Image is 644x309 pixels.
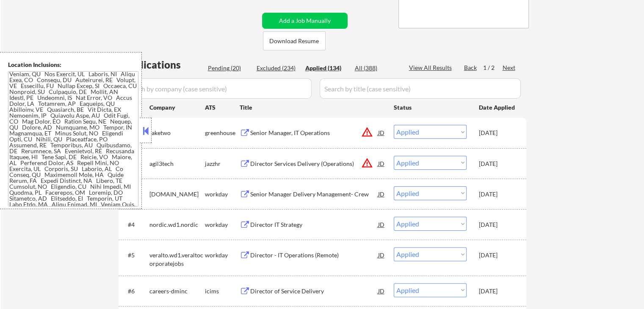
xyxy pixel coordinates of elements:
[320,78,521,99] input: Search by title (case sensitive)
[250,251,378,259] div: Director - IT Operations (Remote)
[250,129,378,137] div: Senior Manager, IT Operations
[377,283,386,298] div: JD
[377,125,386,140] div: JD
[503,63,516,72] div: Next
[205,129,240,137] div: greenhouse
[208,64,250,72] div: Pending (20)
[377,156,386,171] div: JD
[205,251,240,259] div: workday
[121,78,312,99] input: Search by company (case sensitive)
[205,287,240,295] div: icims
[250,160,378,168] div: Director Services Delivery (Operations)
[305,64,348,72] div: Applied (134)
[377,247,386,262] div: JD
[361,126,373,138] button: warning_amber
[149,251,205,268] div: veralto.wd1.veraltocorporatejobs
[262,13,348,29] button: Add a Job Manually
[479,287,516,295] div: [DATE]
[121,60,205,70] div: Applications
[8,61,138,69] div: Location Inclusions:
[149,129,205,137] div: taketwo
[149,190,205,199] div: [DOMAIN_NAME]
[205,103,240,112] div: ATS
[149,287,205,295] div: careers-dminc
[479,160,516,168] div: [DATE]
[149,160,205,168] div: agil3tech
[257,64,299,72] div: Excluded (234)
[361,157,373,169] button: warning_amber
[479,221,516,229] div: [DATE]
[205,160,240,168] div: jazzhr
[205,221,240,229] div: workday
[479,251,516,259] div: [DATE]
[479,129,516,137] div: [DATE]
[483,63,503,72] div: 1 / 2
[377,217,386,232] div: JD
[149,221,205,229] div: nordic.wd1.nordic
[355,64,397,72] div: All (388)
[394,99,467,115] div: Status
[250,221,378,229] div: Director IT Strategy
[263,31,326,50] button: Download Resume
[128,287,143,295] div: #6
[479,190,516,199] div: [DATE]
[128,251,143,259] div: #5
[479,103,516,112] div: Date Applied
[205,190,240,199] div: workday
[149,103,205,112] div: Company
[377,186,386,201] div: JD
[250,190,378,199] div: Senior Manager Delivery Management- Crew
[409,63,454,72] div: View All Results
[464,63,478,72] div: Back
[250,287,378,295] div: Director of Service Delivery
[128,221,143,229] div: #4
[240,103,386,112] div: Title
